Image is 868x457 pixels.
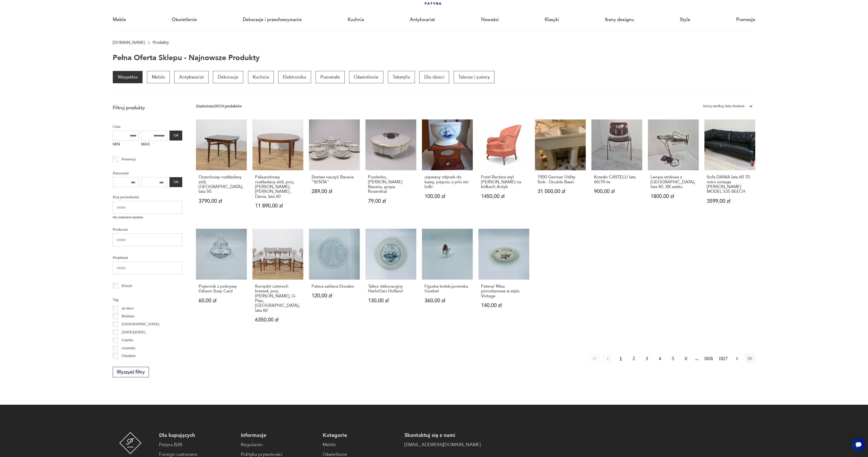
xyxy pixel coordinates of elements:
[113,255,182,261] p: Projektant
[113,141,139,149] label: MIN
[252,229,303,334] a: Komplet czterech krzeseł, proj. I. Kofod-Larsen, G-Plan, Wielka Brytania, lata 60Komplet czterech...
[348,9,364,31] a: Kuchnia
[113,170,182,176] p: Datowanie
[368,298,414,303] p: 130,00 zł
[478,119,529,220] a: Fotel Berżera styl Ludwikowski na kółkach AntykFotel Berżera styl [PERSON_NAME] na kółkach Antyk1...
[174,71,208,83] a: Antykwariat
[736,9,755,31] a: Promocje
[629,353,639,364] button: 2
[278,71,311,83] a: Elektronika
[425,175,470,189] h3: używany młynek do kawy, pieprzu z prlu stn bdb-
[365,119,416,220] a: Puzderko, Johann Haviland Bavaria, grupa RosenthalPuzderko, [PERSON_NAME] Bavaria, grupa Rosentha...
[199,298,244,303] p: 60,00 zł
[113,40,145,45] a: [DOMAIN_NAME]
[255,284,301,313] h3: Komplet czterech krzeseł, proj. [PERSON_NAME], G-Plan, [GEOGRAPHIC_DATA], lata 60
[680,9,690,31] a: Style
[368,199,414,204] p: 79,00 zł
[535,119,586,220] a: 1900 German Utility Sink - Double Basin1900 German Utility Sink - Double Basin31 000,00 zł
[113,105,182,111] p: Filtruj produkty
[159,432,235,439] p: Dla kupujących
[252,119,303,220] a: Palisandrowy rozkładany stół, proj. Severin Hansen, Haslev Møbelsnedkeri , Dania, lata 60Palisand...
[425,284,470,294] h3: Figurka kolekcjonerska Goebel
[113,226,182,233] p: Producent
[243,9,302,31] a: Dekoracje i przechowywanie
[309,119,360,220] a: Zestaw naczyń Bavaria "SENTA"Zestaw naczyń Bavaria "SENTA"289,00 zł
[312,175,357,185] h3: Zestaw naczyń Bavaria "SENTA"
[113,9,126,31] a: Meble
[707,175,752,194] h3: Sofa DANIA lata 60 70 retro vintage [PERSON_NAME] MODEL 535 BEECH
[196,229,247,334] a: Pojemnik z pokrywą Gibson Susy CardPojemnik z pokrywą Gibson Susy Card60,00 zł
[478,229,529,334] a: Patera/ Misa porcelanowa w stylu VintagePatera/ Misa porcelanowa w stylu Vintage140,00 zł
[368,284,414,294] h3: Talerz dekoracyjny HarlinGen Holland
[349,71,383,83] a: Oświetlenie
[481,175,527,189] h3: Fotel Berżera styl [PERSON_NAME] na kółkach Antyk
[122,283,132,289] p: Klasyk
[651,194,696,199] p: 1800,00 zł
[655,353,665,364] button: 4
[425,194,470,199] p: 100,00 zł
[681,353,691,364] button: 6
[113,215,182,220] p: Nie znaleziono wyników
[481,9,499,31] a: Nowości
[159,441,235,448] a: Patyna B2B
[169,131,182,141] button: OK
[454,71,495,83] a: Talerze i patery
[410,9,435,31] a: Antykwariat
[668,353,678,364] button: 5
[425,298,470,303] p: 360,00 zł
[113,367,149,377] button: Wyczyść filtry
[591,119,642,220] a: Krzesło CASTELLI lata 60/70-teKrzesło CASTELLI lata 60/70-te900,00 zł
[368,175,414,194] h3: Puzderko, [PERSON_NAME] Bavaria, grupa Rosenthal
[122,337,133,343] p: Cepelia
[199,175,244,194] h3: Orzechowy rozkładany stół, [GEOGRAPHIC_DATA], lata 50.
[422,119,473,220] a: używany młynek do kawy, pieprzu z prlu stn bdb-używany młynek do kawy, pieprzu z prlu stn bdb-100...
[717,353,729,364] button: 1827
[419,71,449,83] p: Dla dzieci
[312,284,357,289] h3: Patera szklana Duralex
[703,103,744,109] div: Sortuj według daty dodania
[404,432,481,439] p: Skontaktuj się z nami
[147,71,170,83] a: Meble
[248,71,274,83] a: Kuchnia
[113,71,142,83] a: Wszystkie
[388,71,415,83] a: Tekstylia
[122,361,135,367] p: Ćmielów
[323,441,399,448] a: Meble
[141,141,167,149] label: MAX
[113,194,182,200] p: Kraj pochodzenia
[703,353,714,364] button: 1826
[122,305,134,311] p: art deco
[255,203,301,208] p: 11 890,00 zł
[122,329,145,335] p: [DATE][DATE]
[113,54,260,62] h1: Pełna oferta sklepu - najnowsze produkty
[199,199,244,204] p: 3790,00 zł
[323,432,399,439] p: Kategorie
[312,293,357,298] p: 120,00 zł
[213,71,243,83] a: Dekoracje
[616,353,626,364] button: 1
[651,175,696,189] h3: Lampa stołowa z [GEOGRAPHIC_DATA], lata 40. XX wieku
[113,123,182,130] p: Cena
[119,432,142,454] img: Patyna - sklep z meblami i dekoracjami vintage
[594,189,640,194] p: 900,00 zł
[481,303,527,308] p: 140,00 zł
[316,71,345,83] a: Pozostałe
[241,432,317,439] p: Informacje
[642,353,652,364] button: 3
[538,175,583,185] h3: 1900 German Utility Sink - Double Basin
[648,119,699,220] a: Lampa stołowa z Hanau, lata 40. XX wiekuLampa stołowa z [GEOGRAPHIC_DATA], lata 40. XX wieku1800,...
[594,175,640,185] h3: Krzesło CASTELLI lata 60/70-te
[122,156,136,162] p: Promocja
[707,199,752,204] p: 3599,00 zł
[122,345,135,351] p: ceramika
[852,438,865,451] iframe: Smartsupp widget button
[404,441,481,448] a: [EMAIL_ADDRESS][DOMAIN_NAME]
[365,229,416,334] a: Talerz dekoracyjny HarlinGen HollandTalerz dekoracyjny HarlinGen Holland130,00 zł
[196,103,242,109] div: Znaleziono 29219 produktów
